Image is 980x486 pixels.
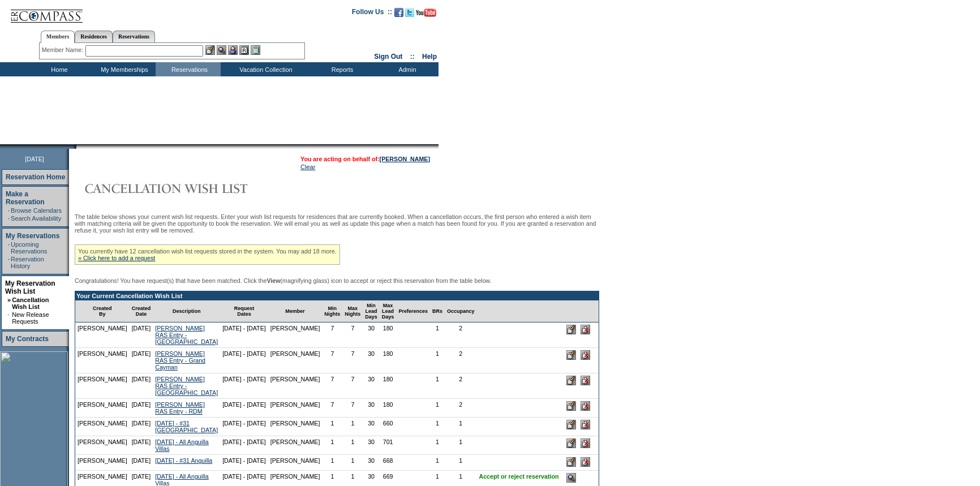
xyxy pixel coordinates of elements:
td: 668 [380,455,397,471]
td: Reports [308,62,373,76]
td: 1 [430,455,445,471]
a: Make a Reservation [6,190,45,206]
nobr: Accept or reject reservation [479,473,558,480]
a: [PERSON_NAME] RAS Entry - [GEOGRAPHIC_DATA] [155,376,218,396]
a: [DATE] - All Anguilla Villas [155,438,209,452]
input: Delete this Request [581,438,590,448]
td: · [8,241,10,255]
td: 7 [342,399,363,418]
a: Follow us on Twitter [405,11,414,18]
td: 660 [380,418,397,436]
input: Delete this Request [581,325,590,334]
td: 30 [363,436,380,455]
td: 7 [342,322,363,348]
td: 180 [380,399,397,418]
a: [DATE] - #31 [GEOGRAPHIC_DATA] [155,420,218,433]
td: [DATE] [130,373,153,399]
td: Min Lead Days [363,300,380,322]
td: [PERSON_NAME] [268,322,323,348]
a: Reservation History [11,256,44,269]
div: Member Name: [42,45,85,55]
input: Delete this Request [581,401,590,411]
td: 1 [430,373,445,399]
td: 180 [380,373,397,399]
td: [PERSON_NAME] [75,348,130,373]
td: · [8,207,10,214]
td: 30 [363,322,380,348]
td: Request Dates [220,300,268,322]
img: b_calculator.gif [251,45,260,55]
td: Created By [75,300,130,322]
input: Edit this Request [566,438,576,448]
td: 1 [342,455,363,471]
a: My Reservations [6,232,59,240]
td: 7 [342,348,363,373]
input: Delete this Request [581,420,590,429]
a: Browse Calendars [11,207,62,214]
td: [DATE] [130,348,153,373]
td: 1 [342,436,363,455]
a: Sign Out [374,53,402,61]
td: · [8,215,10,222]
td: Max Lead Days [380,300,397,322]
td: 30 [363,418,380,436]
a: Clear [300,164,315,170]
td: 701 [380,436,397,455]
a: [PERSON_NAME] RAS Entry - Grand Cayman [155,350,205,371]
td: 2 [445,322,477,348]
a: Search Availability [11,215,61,222]
a: New Release Requests [12,311,49,325]
nobr: [DATE] - [DATE] [222,420,266,427]
a: [DATE] - #31 Anguilla [155,457,212,464]
td: [PERSON_NAME] [75,373,130,399]
td: 7 [322,322,342,348]
td: [DATE] [130,399,153,418]
img: blank.gif [76,144,78,149]
td: Max Nights [342,300,363,322]
td: 1 [445,436,477,455]
nobr: [DATE] - [DATE] [222,457,266,464]
b: View [267,277,280,284]
td: Member [268,300,323,322]
td: Follow Us :: [352,7,392,20]
td: 2 [445,399,477,418]
img: b_edit.gif [205,45,215,55]
nobr: [DATE] - [DATE] [222,473,266,480]
input: Delete this Request [581,457,590,467]
td: · [8,256,10,269]
a: My Contracts [6,335,49,343]
img: View [217,45,226,55]
td: 30 [363,373,380,399]
a: Help [422,53,437,61]
nobr: [DATE] - [DATE] [222,325,266,332]
nobr: [DATE] - [DATE] [222,401,266,408]
span: [DATE] [25,156,44,162]
td: [DATE] [130,322,153,348]
td: 180 [380,348,397,373]
td: Admin [373,62,439,76]
td: [PERSON_NAME] [268,436,323,455]
input: Edit this Request [566,376,576,385]
td: Preferences [396,300,430,322]
input: Edit this Request [566,401,576,411]
td: 30 [363,348,380,373]
img: Reservations [239,45,249,55]
td: 1 [445,455,477,471]
td: 1 [430,322,445,348]
span: You are acting on behalf of: [300,156,430,162]
td: Home [25,62,91,76]
td: 1 [322,455,342,471]
a: [PERSON_NAME] RAS Entry - RDM [155,401,205,415]
img: Cancellation Wish List [75,177,301,200]
td: 1 [430,436,445,455]
img: Subscribe to our YouTube Channel [416,8,436,17]
td: [PERSON_NAME] [75,436,130,455]
td: 2 [445,373,477,399]
td: 1 [430,418,445,436]
td: Vacation Collection [221,62,308,76]
td: 1 [430,399,445,418]
td: [PERSON_NAME] [268,418,323,436]
input: Delete this Request [581,350,590,360]
td: Created Date [130,300,153,322]
td: 7 [322,348,342,373]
